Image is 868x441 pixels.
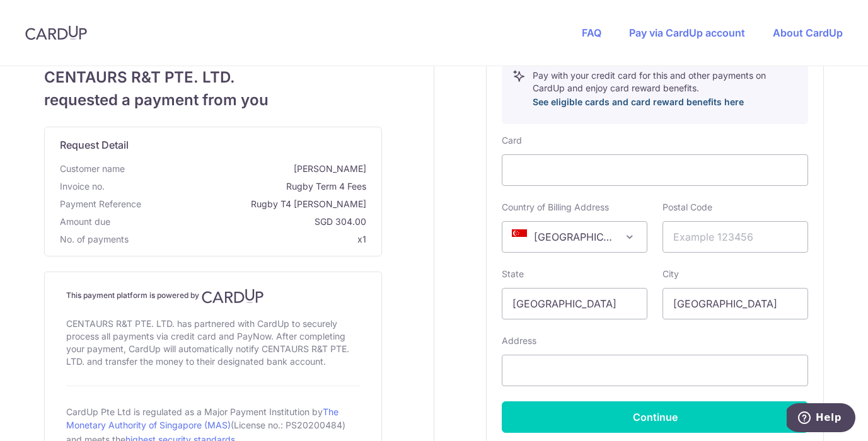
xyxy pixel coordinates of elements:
[582,26,601,39] a: FAQ
[44,66,382,89] span: CENTAURS R&T PTE. LTD.
[787,403,855,435] iframe: Opens a widget where you can find more information
[25,25,87,40] img: CardUp
[60,215,110,228] span: Amount due
[60,163,125,175] span: Customer name
[502,201,609,214] label: Country of Billing Address
[146,198,366,210] span: Rugby T4 [PERSON_NAME]
[502,134,522,147] label: Card
[44,89,382,112] span: requested a payment from you
[66,315,360,370] div: CENTAURS R&T PTE. LTD. has partnered with CardUp to securely process all payments via credit card...
[66,289,360,304] h4: This payment platform is powered by
[533,96,744,107] a: See eligible cards and card reward benefits here
[60,198,141,209] span: translation missing: en.payment_reference
[115,215,366,228] span: SGD 304.00
[502,335,536,347] label: Address
[60,180,105,193] span: Invoice no.
[512,163,797,178] iframe: Secure card payment input frame
[663,221,808,253] input: Example 123456
[357,234,366,244] span: x1
[663,201,712,214] label: Postal Code
[773,26,843,39] a: About CardUp
[502,222,647,252] span: Singapore
[502,268,524,280] label: State
[629,26,745,39] a: Pay via CardUp account
[502,401,808,433] button: Continue
[60,233,129,246] span: No. of payments
[110,180,366,193] span: Rugby Term 4 Fees
[533,69,797,110] p: Pay with your credit card for this and other payments on CardUp and enjoy card reward benefits.
[502,221,647,253] span: Singapore
[130,163,366,175] span: [PERSON_NAME]
[60,139,129,151] span: translation missing: en.request_detail
[663,268,679,280] label: City
[202,289,263,304] img: CardUp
